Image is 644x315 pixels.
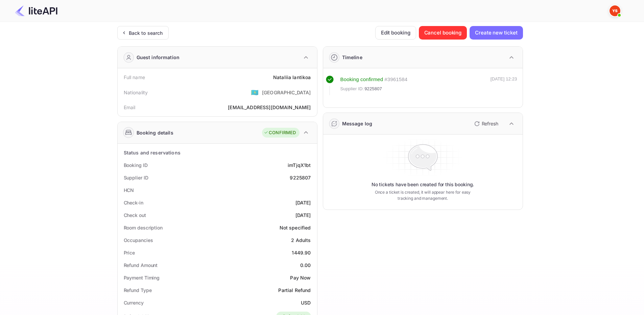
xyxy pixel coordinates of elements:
[124,149,181,156] div: Status and reservations
[369,189,476,201] p: Once a ticket is created, it will appear here for easy tracking and management.
[364,86,382,92] span: 9225807
[124,237,153,244] div: Occupancies
[137,129,173,136] div: Booking details
[300,262,311,269] div: 0.00
[124,162,148,169] div: Booking ID
[124,187,134,194] div: HCN
[124,174,148,181] div: Supplier ID
[15,5,57,16] img: LiteAPI Logo
[610,5,620,16] img: Yandex Support
[372,181,474,188] p: No tickets have been created for this booking.
[124,249,135,256] div: Price
[290,274,311,281] div: Pay Now
[280,224,311,231] div: Not specified
[124,212,146,219] div: Check out
[262,89,311,96] div: [GEOGRAPHIC_DATA]
[470,118,501,129] button: Refresh
[124,299,144,306] div: Currency
[384,76,407,83] div: # 3961584
[124,224,163,231] div: Room description
[291,237,311,244] div: 2 Adults
[124,74,145,81] div: Full name
[482,120,498,127] p: Refresh
[342,120,373,127] div: Message log
[301,299,311,306] div: USD
[340,76,383,83] div: Booking confirmed
[124,199,143,206] div: Check-in
[273,74,311,81] div: Nataliia Iantikoa
[375,26,416,40] button: Edit booking
[340,86,364,92] span: Supplier ID:
[295,212,311,219] div: [DATE]
[278,287,311,294] div: Partial Refund
[124,262,158,269] div: Refund Amount
[264,129,296,136] div: CONFIRMED
[292,249,311,256] div: 1449.90
[491,76,517,95] div: [DATE] 12:23
[470,26,523,40] button: Create new ticket
[124,89,148,96] div: Nationality
[342,54,362,61] div: Timeline
[228,104,311,111] div: [EMAIL_ADDRESS][DOMAIN_NAME]
[419,26,467,40] button: Cancel booking
[251,86,259,98] span: United States
[295,199,311,206] div: [DATE]
[137,54,180,61] div: Guest information
[288,162,311,169] div: imTjqX1bt
[124,287,152,294] div: Refund Type
[124,104,136,111] div: Email
[290,174,311,181] div: 9225807
[129,29,163,37] div: Back to search
[124,274,160,281] div: Payment Timing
